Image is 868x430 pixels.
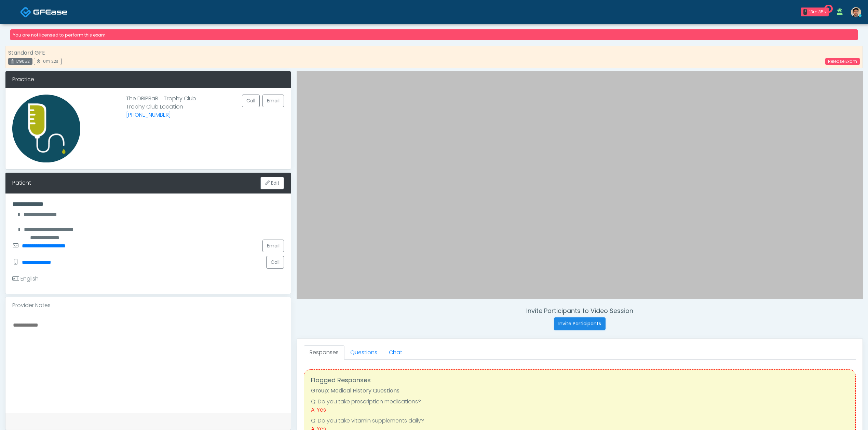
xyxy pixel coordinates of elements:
[33,9,67,15] img: Docovia
[12,95,80,162] img: Provider image
[242,95,260,107] button: Call
[554,317,606,330] button: Invite Participants
[266,256,284,269] button: Call
[20,6,31,18] img: Docovia
[262,240,284,252] a: Email
[797,5,833,19] a: 1 13m 35s
[262,95,284,107] a: Email
[304,345,344,360] a: Responses
[260,177,284,189] button: Edit
[851,7,861,17] img: Kenner Medina
[311,398,849,406] li: Q: Do you take prescription medications?
[5,3,26,23] button: Open LiveChat chat widget
[12,179,31,187] div: Patient
[803,9,807,15] div: 1
[43,58,58,64] span: 0m 22s
[13,32,107,38] small: You are not licensed to perform this exam.
[20,1,67,23] a: Docovia
[8,49,45,57] strong: Standard GFE
[825,58,860,65] a: Release Exam
[311,406,849,414] div: A: Yes
[311,376,849,384] h4: Flagged Responses
[5,71,291,88] div: Practice
[344,345,383,360] a: Questions
[297,307,863,315] h4: Invite Participants to Video Session
[311,417,849,425] li: Q: Do you take vitamin supplements daily?
[12,275,39,283] div: English
[8,58,32,65] div: 179052
[311,387,399,395] strong: Group: Medical History Questions
[810,9,826,15] div: 13m 35s
[126,111,171,119] a: [PHONE_NUMBER]
[5,297,291,314] div: Provider Notes
[383,345,408,360] a: Chat
[126,95,196,157] p: The DRIPBaR - Trophy Club Trophy Club Location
